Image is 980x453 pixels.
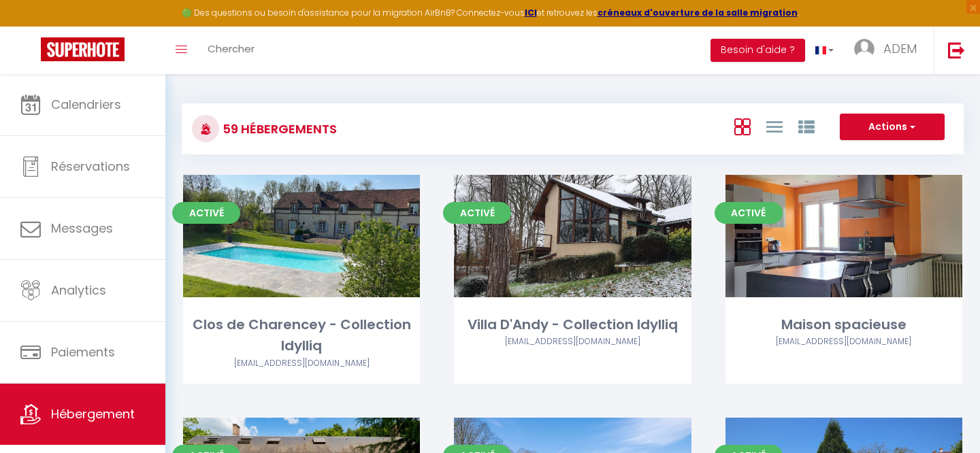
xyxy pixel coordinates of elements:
div: Clos de Charencey - Collection Idylliq [183,314,420,357]
span: Réservations [51,158,130,175]
a: créneaux d'ouverture de la salle migration [598,7,798,18]
a: ICI [525,7,537,18]
div: Airbnb [454,335,691,348]
span: Calendriers [51,96,121,113]
button: Ouvrir le widget de chat LiveChat [11,5,52,46]
span: Hébergement [51,405,135,422]
span: Activé [443,202,511,224]
div: Airbnb [183,357,420,370]
img: logout [948,41,965,58]
a: ... ADEM [844,27,934,74]
div: Villa D'Andy - Collection Idylliq [454,314,691,335]
span: ADEM [883,40,917,57]
h3: 59 Hébergements [219,114,337,144]
img: Super Booking [41,37,125,61]
div: Maison spacieuse [725,314,962,335]
iframe: Chat [922,392,970,443]
span: Chercher [208,41,255,56]
span: Messages [51,220,113,237]
button: Actions [840,114,945,141]
span: Activé [715,202,783,224]
a: Chercher [197,27,265,74]
span: Analytics [51,282,106,299]
a: Vue en Liste [766,115,783,137]
span: Paiements [51,343,115,360]
img: ... [854,39,875,59]
span: Activé [172,202,240,224]
button: Besoin d'aide ? [710,39,805,62]
div: Airbnb [725,335,962,348]
a: Vue en Box [734,115,751,137]
a: Vue par Groupe [798,115,815,137]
